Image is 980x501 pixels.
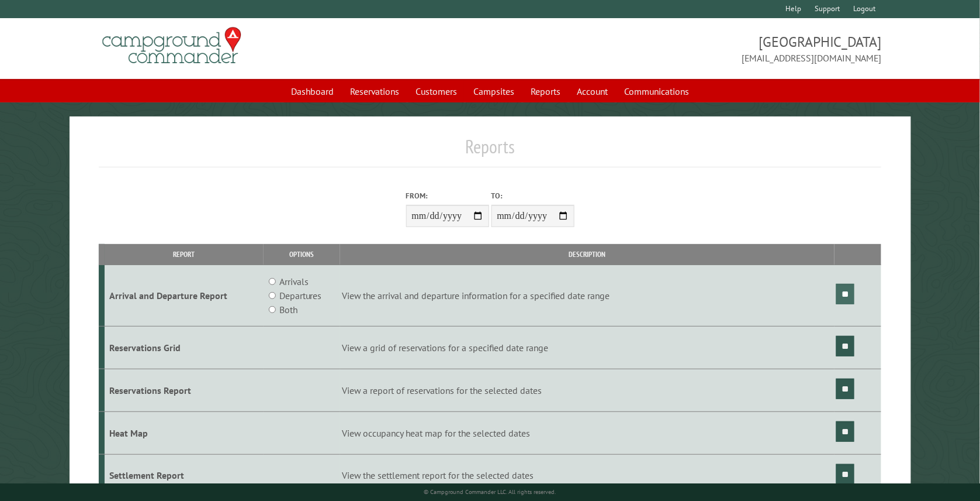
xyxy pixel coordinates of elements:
[105,454,264,497] td: Settlement Report
[99,135,881,167] h1: Reports
[406,190,489,201] label: From:
[105,411,264,454] td: Heat Map
[105,327,264,369] td: Reservations Grid
[105,265,264,327] td: Arrival and Departure Report
[105,369,264,411] td: Reservations Report
[343,80,406,102] a: Reservations
[466,80,521,102] a: Campsites
[279,289,322,303] label: Departures
[105,244,264,265] th: Report
[617,80,696,102] a: Communications
[340,369,834,411] td: View a report of reservations for the selected dates
[284,80,341,102] a: Dashboard
[279,274,309,289] label: Arrivals
[99,23,245,68] img: Campground Commander
[340,265,834,327] td: View the arrival and departure information for a specified date range
[524,80,567,102] a: Reports
[570,80,615,102] a: Account
[340,327,834,369] td: View a grid of reservations for a specified date range
[264,244,341,265] th: Options
[340,454,834,497] td: View the settlement report for the selected dates
[408,80,464,102] a: Customers
[340,411,834,454] td: View occupancy heat map for the selected dates
[340,244,834,265] th: Description
[490,32,882,65] span: [GEOGRAPHIC_DATA] [EMAIL_ADDRESS][DOMAIN_NAME]
[424,488,556,496] small: © Campground Commander LLC. All rights reserved.
[279,303,297,317] label: Both
[491,190,574,201] label: To:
